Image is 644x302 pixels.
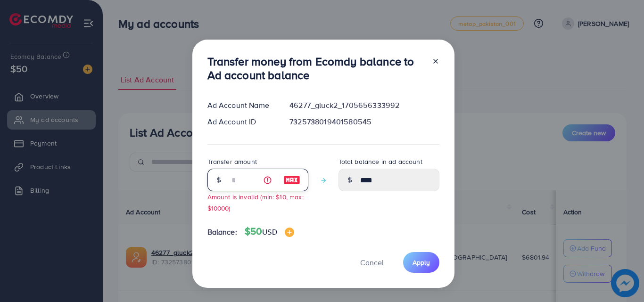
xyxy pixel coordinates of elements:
[245,226,294,237] h4: $50
[207,55,424,82] h3: Transfer money from Ecomdy balance to Ad account balance
[339,157,422,166] label: Total balance in ad account
[413,258,430,267] span: Apply
[285,228,294,237] img: image
[207,157,257,166] label: Transfer amount
[200,116,282,127] div: Ad Account ID
[282,100,446,111] div: 46277_gluck2_1705656333992
[283,174,300,186] img: image
[360,257,384,268] span: Cancel
[403,252,439,272] button: Apply
[262,227,277,237] span: USD
[207,227,237,237] span: Balance:
[282,116,446,127] div: 7325738019401580545
[348,252,396,272] button: Cancel
[207,192,304,212] small: Amount is invalid (min: $10, max: $10000)
[200,100,282,111] div: Ad Account Name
